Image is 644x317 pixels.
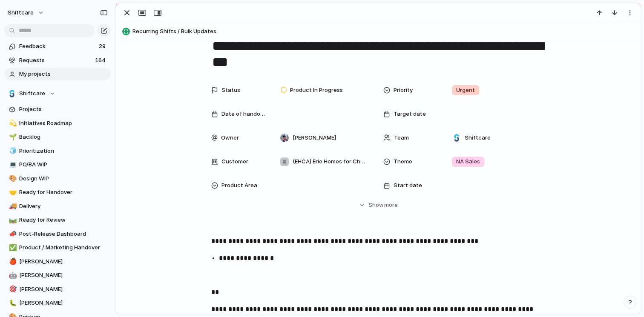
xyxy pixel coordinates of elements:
[19,216,108,224] span: Ready for Review
[9,271,15,280] div: 🤖
[8,271,16,280] button: 🤖
[99,42,107,51] span: 29
[9,257,15,266] div: 🍎
[9,243,15,253] div: ✅
[19,202,108,211] span: Delivery
[4,87,111,100] button: Shiftcare
[4,200,111,213] a: 🚚Delivery
[8,257,16,266] button: 🍎
[19,56,92,65] span: Requests
[8,230,16,238] button: 📣
[8,160,16,169] button: 💻
[19,70,108,78] span: My projects
[9,146,15,156] div: 🧊
[4,186,111,199] a: 🤝Ready for Handover
[8,174,16,183] button: 🎨
[8,299,16,307] button: 🐛
[4,68,111,80] a: My projects
[19,147,108,155] span: Prioritization
[4,131,111,143] a: 🌱Backlog
[19,188,108,197] span: Ready for Handover
[9,229,15,239] div: 📣
[4,117,111,130] a: 💫Initiatives Roadmap
[221,110,266,118] span: Date of handover
[9,201,15,211] div: 🚚
[19,230,108,238] span: Post-Release Dashboard
[8,133,16,141] button: 🌱
[394,86,413,94] span: Priority
[19,105,108,114] span: Projects
[8,188,16,197] button: 🤝
[9,215,15,225] div: 🛤️
[9,132,15,142] div: 🌱
[19,243,108,252] span: Product / Marketing Handover
[132,27,637,36] span: Recurring Shifts / Bulk Updates
[19,89,45,98] span: Shiftcare
[9,188,15,197] div: 🤝
[4,269,111,282] a: 🤖[PERSON_NAME]
[9,298,15,308] div: 🐛
[19,271,108,280] span: [PERSON_NAME]
[368,201,384,209] span: Show
[9,118,15,128] div: 💫
[293,134,336,142] span: [PERSON_NAME]
[8,119,16,128] button: 💫
[8,9,34,17] span: shiftcare
[19,299,108,307] span: [PERSON_NAME]
[8,147,16,155] button: 🧊
[394,110,426,118] span: Target date
[4,54,111,67] a: Requests164
[4,297,111,309] a: 🐛[PERSON_NAME]
[221,86,240,94] span: Status
[9,284,15,294] div: 🎯
[394,157,412,166] span: Theme
[9,160,15,170] div: 💻
[19,285,108,294] span: [PERSON_NAME]
[19,119,108,128] span: Initiatives Roadmap
[8,285,16,294] button: 🎯
[394,181,422,190] span: Start date
[465,134,491,142] span: Shiftcare
[4,40,111,53] a: Feedback29
[19,42,96,51] span: Feedback
[95,56,107,65] span: 164
[4,228,111,240] a: 📣Post-Release Dashboard
[4,214,111,226] a: 🛤️Ready for Review
[221,181,257,190] span: Product Area
[4,172,111,185] a: 🎨Design WIP
[19,160,108,169] span: PO/BA WIP
[4,103,111,116] a: Projects
[384,201,398,209] span: more
[290,86,343,94] span: Product In Progress
[394,134,409,142] span: Team
[4,145,111,157] a: 🧊Prioritization
[456,86,475,94] span: Urgent
[221,134,239,142] span: Owner
[8,202,16,211] button: 🚚
[211,197,545,213] button: Showmore
[4,241,111,254] a: ✅Product / Marketing Handover
[120,25,637,38] button: Recurring Shifts / Bulk Updates
[4,6,49,20] button: shiftcare
[19,257,108,266] span: [PERSON_NAME]
[4,283,111,296] a: 🎯[PERSON_NAME]
[293,157,366,166] span: (EHCA) Erie Homes for Children and Adults
[4,255,111,268] a: 🍎[PERSON_NAME]
[4,158,111,171] a: 💻PO/BA WIP
[9,174,15,183] div: 🎨
[8,243,16,252] button: ✅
